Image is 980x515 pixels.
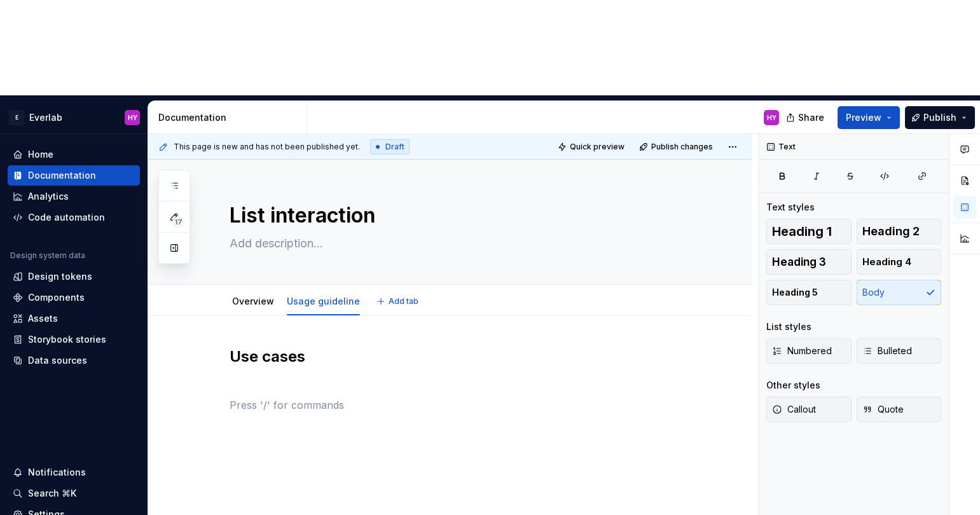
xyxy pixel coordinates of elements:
[766,338,852,364] button: Numbered
[28,487,76,500] div: Search ⌘K
[8,207,140,228] a: Code automation
[227,200,698,231] textarea: List interaction
[780,106,832,129] button: Share
[227,287,279,314] div: Overview
[905,106,975,129] button: Publish
[923,111,956,124] span: Publish
[857,219,942,244] button: Heading 2
[772,225,832,238] span: Heading 1
[9,110,24,125] div: E
[846,111,881,124] span: Preview
[28,211,105,224] div: Code automation
[857,338,942,364] button: Bulleted
[28,169,96,182] div: Documentation
[8,350,140,371] a: Data sources
[772,256,826,268] span: Heading 3
[766,201,815,214] div: Text styles
[862,225,920,238] span: Heading 2
[767,113,776,123] div: HY
[862,403,904,416] span: Quote
[282,287,365,314] div: Usage guideline
[862,256,911,268] span: Heading 4
[3,104,145,131] button: EEverlabHY
[798,111,824,124] span: Share
[8,165,140,186] a: Documentation
[28,291,85,304] div: Components
[772,345,832,357] span: Numbered
[8,462,140,483] button: Notifications
[772,286,818,299] span: Heading 5
[857,249,942,275] button: Heading 4
[766,219,852,244] button: Heading 1
[857,397,942,422] button: Quote
[766,249,852,275] button: Heading 3
[10,251,85,261] div: Design system data
[766,397,852,422] button: Callout
[385,142,404,152] span: Draft
[28,270,92,283] div: Design tokens
[766,379,820,392] div: Other styles
[8,144,140,165] a: Home
[287,296,360,306] a: Usage guideline
[172,217,184,227] span: 17
[28,190,69,203] div: Analytics
[389,296,418,306] span: Add tab
[174,142,360,152] span: This page is new and has not been published yet.
[635,138,719,156] button: Publish changes
[230,347,701,387] h2: Use cases
[772,403,816,416] span: Callout
[8,308,140,329] a: Assets
[8,329,140,350] a: Storybook stories
[28,148,53,161] div: Home
[29,111,62,124] div: Everlab
[28,354,87,367] div: Data sources
[28,333,106,346] div: Storybook stories
[554,138,630,156] button: Quick preview
[158,111,301,124] div: Documentation
[128,113,137,123] div: HY
[862,345,912,357] span: Bulleted
[28,466,86,479] div: Notifications
[373,292,424,310] button: Add tab
[8,266,140,287] a: Design tokens
[8,186,140,207] a: Analytics
[8,287,140,308] a: Components
[766,280,852,305] button: Heading 5
[28,312,58,325] div: Assets
[651,142,713,152] span: Publish changes
[838,106,900,129] button: Preview
[8,483,140,504] button: Search ⌘K
[232,296,274,306] a: Overview
[766,320,811,333] div: List styles
[570,142,625,152] span: Quick preview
